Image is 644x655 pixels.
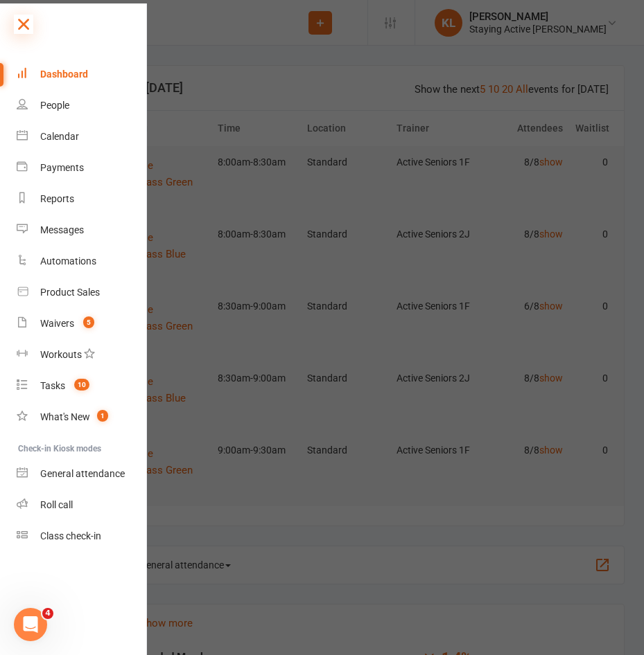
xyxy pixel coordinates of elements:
[83,316,94,328] span: 5
[40,530,101,541] div: Class check-in
[40,255,96,267] div: Automations
[40,287,100,298] div: Product Sales
[17,59,148,90] a: Dashboard
[40,162,84,173] div: Payments
[17,308,148,339] a: Waivers 5
[17,521,148,552] a: Class kiosk mode
[40,380,65,391] div: Tasks
[40,468,125,479] div: General attendance
[17,121,148,152] a: Calendar
[40,69,88,80] div: Dashboard
[17,90,148,121] a: People
[17,277,148,308] a: Product Sales
[17,339,148,370] a: Workouts
[40,411,90,422] div: What's New
[40,100,69,111] div: People
[17,458,148,490] a: General attendance kiosk mode
[17,152,148,183] a: Payments
[17,370,148,402] a: Tasks 10
[17,246,148,277] a: Automations
[17,402,148,433] a: What's New1
[42,608,53,619] span: 4
[17,215,148,246] a: Messages
[40,349,82,360] div: Workouts
[40,499,73,510] div: Roll call
[40,193,74,204] div: Reports
[40,318,74,329] div: Waivers
[97,410,108,422] span: 1
[74,379,89,391] span: 10
[40,131,79,142] div: Calendar
[14,608,47,641] iframe: Intercom live chat
[40,224,84,235] div: Messages
[17,183,148,215] a: Reports
[17,490,148,521] a: Roll call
